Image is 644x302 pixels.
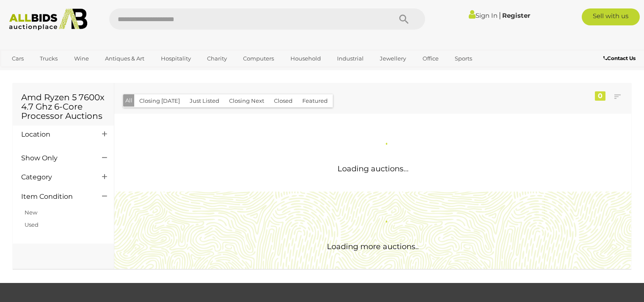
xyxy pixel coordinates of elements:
[21,93,105,121] h1: Amd Ryzen 5 7600x 4.7 Ghz 6-Core Processor Auctions
[417,52,444,66] a: Office
[155,52,196,66] a: Hospitality
[297,94,333,107] button: Featured
[21,173,89,181] h4: Category
[21,193,89,200] h4: Item Condition
[224,94,269,107] button: Closing Next
[332,52,369,66] a: Industrial
[469,11,498,19] a: Sign In
[327,242,419,251] span: Loading more auctions..
[383,8,425,30] button: Search
[134,94,185,107] button: Closing [DATE]
[603,54,638,63] a: Contact Us
[285,52,326,66] a: Household
[595,91,605,101] div: 0
[34,52,63,66] a: Trucks
[185,94,224,107] button: Just Listed
[25,209,37,216] a: New
[100,52,150,66] a: Antiques & Art
[69,52,94,66] a: Wine
[337,164,409,173] span: Loading auctions...
[21,131,89,138] h4: Location
[603,55,636,61] b: Contact Us
[374,52,412,66] a: Jewellery
[502,11,530,19] a: Register
[25,221,39,228] a: Used
[202,52,232,66] a: Charity
[269,94,298,107] button: Closed
[123,94,135,107] button: All
[6,66,77,80] a: [GEOGRAPHIC_DATA]
[5,8,92,30] img: Allbids.com.au
[238,52,279,66] a: Computers
[21,154,89,162] h4: Show Only
[449,52,478,66] a: Sports
[6,52,29,66] a: Cars
[582,8,640,25] a: Sell with us
[499,11,501,20] span: |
